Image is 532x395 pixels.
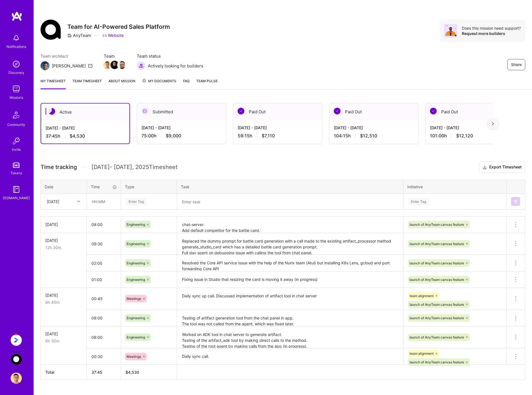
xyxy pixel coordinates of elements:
input: HH:MM [87,311,121,325]
img: tokens [13,163,20,168]
th: Task [177,180,403,194]
textarea: Resolved the Core API service issue with the help of the Nurix team (Atul) but installing K8s Len... [178,255,403,271]
div: [DATE] [45,238,82,243]
span: team alignment [410,351,434,356]
span: $12,120 [456,133,473,139]
div: Notifications [6,44,26,50]
div: [DATE] - [DATE] [238,125,318,131]
span: launch of AnyTeam canvas feature [410,316,464,320]
div: [DATE] - [DATE] [46,125,125,131]
div: [PERSON_NAME] [52,63,86,69]
textarea: Daily sync call. [178,349,403,364]
img: Community [10,108,23,122]
textarea: Daily sync up call. Discussed implementation of artifact tool in chat server [178,288,403,309]
i: icon Mail [88,64,93,68]
img: Actively looking for builders [137,61,146,70]
textarea: chat-server: Add default competitor for the battle card. Return a static response for generating ... [178,217,403,232]
span: Team architect [41,53,93,59]
input: HH:MM [87,349,121,364]
span: $4,530 [70,133,85,139]
input: HH:MM [87,194,120,209]
img: discovery [11,58,22,70]
div: Missions [10,95,23,100]
button: Share [507,59,525,70]
i: icon Download [483,164,487,170]
span: Meetings [127,354,141,359]
img: bell [11,32,22,44]
div: Submitted [137,103,226,120]
th: 37:45 [87,365,121,380]
input: HH:MM [87,217,121,232]
div: [DATE] [45,331,82,337]
span: Engineering [127,316,145,320]
button: Export Timesheet [479,162,525,173]
div: Enter Tag [126,197,146,206]
input: HH:MM [87,291,121,306]
span: team alignment [410,294,434,298]
div: [DATE] - [DATE] [141,125,221,131]
div: Tokens [11,170,22,176]
div: 37:45 h [46,133,125,139]
img: logo [11,11,22,21]
div: 101:00 h [430,133,510,139]
span: Engineering [127,278,145,282]
input: HH:MM [87,256,121,271]
div: 8h 30m [45,338,82,344]
textarea: Worked on ADK tool in chat server to generate artifact. Testing of the artifact_adk tool by makin... [178,327,403,348]
span: launch of AnyTeam canvas feature [410,360,464,364]
img: Company Logo [41,20,61,40]
span: Engineering [127,222,145,227]
img: Avatar [444,24,457,37]
img: Paid Out [430,108,437,114]
span: launch of AnyTeam canvas feature [410,302,464,307]
img: teamwork [11,83,22,95]
div: Paid Out [329,103,418,120]
span: Meetings [127,297,141,301]
span: launch of AnyTeam canvas feature [410,261,464,265]
span: My Documents [142,78,176,84]
textarea: Testing of artifact generation tool from the chat panel in app. The tool was not called from the ... [178,311,403,326]
img: Paid Out [334,108,341,114]
div: AnyTeam [67,32,91,38]
span: launch of AnyTeam canvas feature [410,278,464,282]
img: Paid Out [238,108,244,114]
div: 59:15 h [238,133,318,139]
div: Active [41,104,129,121]
span: launch of AnyTeam canvas feature [410,242,464,246]
span: [DATE] - [DATE] , 2025 Timesheet [91,164,178,171]
span: $ 4,530 [126,370,139,375]
a: My Documents [142,78,176,89]
a: Team Pulse [196,78,217,89]
span: Engineering [127,242,145,246]
div: Initiative [407,184,502,190]
span: $7,110 [262,133,275,139]
textarea: Replaced the dummy prompt for battle card generation with a call made to the existing artifact_pr... [178,234,403,255]
div: [DATE] [47,199,59,204]
img: right [492,122,494,126]
div: 75:00 h [141,133,221,139]
span: Team status [137,53,203,59]
div: [DATE] - [DATE] [430,125,510,131]
th: Type [121,180,177,194]
span: Actively looking for builders [148,63,203,69]
span: Team [104,53,126,59]
a: Team Member Avatar [111,60,118,70]
a: FAQ [183,78,190,89]
div: 8h 45m [45,299,82,305]
a: About Mission [108,78,135,89]
img: Active [48,108,55,115]
img: Team Architect [41,61,49,70]
div: Request more builders [462,31,521,36]
div: [DATE] - [DATE] [334,125,414,131]
a: My timesheet [41,78,66,89]
span: $12,510 [360,133,377,139]
img: Invite [11,135,22,147]
h3: Team for AI-Powered Sales Platform [67,23,170,30]
img: Team Member Avatar [103,61,112,69]
div: Discovery [8,70,24,76]
div: Time [91,184,117,190]
img: Submit [513,199,518,204]
a: Anguleris: BIMsmart AI MVP [9,335,23,346]
i: icon CompanyGray [67,33,72,38]
div: [DOMAIN_NAME] [3,195,30,201]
